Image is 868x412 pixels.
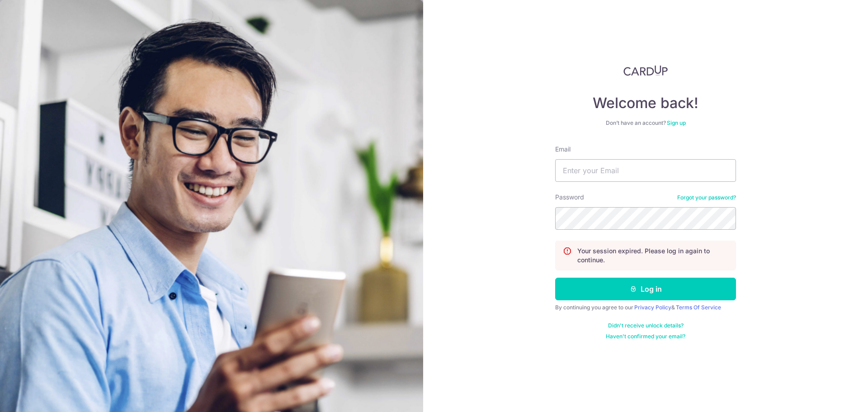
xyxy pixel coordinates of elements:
div: Don’t have an account? [555,119,736,127]
p: Your session expired. Please log in again to continue. [577,246,728,265]
a: Didn't receive unlock details? [608,322,684,329]
img: CardUp Logo [623,65,668,76]
a: Forgot your password? [677,194,736,201]
label: Email [555,145,571,154]
input: Enter your Email [555,159,736,182]
a: Terms Of Service [676,304,721,311]
a: Haven't confirmed your email? [606,333,685,340]
button: Log in [555,278,736,300]
a: Privacy Policy [634,304,671,311]
a: Sign up [667,119,686,126]
div: By continuing you agree to our & [555,304,736,311]
label: Password [555,193,584,202]
h4: Welcome back! [555,94,736,112]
